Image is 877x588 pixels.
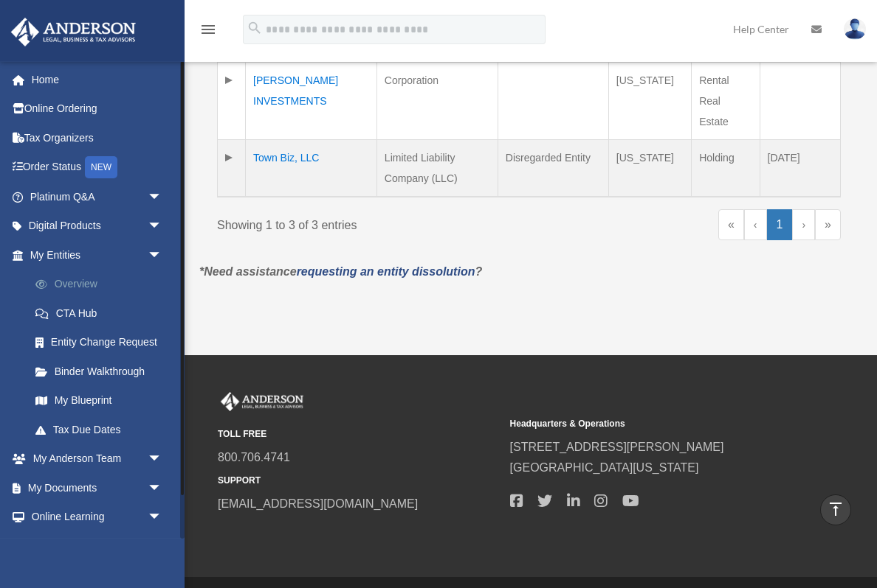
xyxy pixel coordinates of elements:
[498,139,608,197] td: Disregarded Entity
[148,240,177,270] span: arrow_drop_down
[608,62,691,139] td: [US_STATE]
[10,123,185,153] a: Tax Organizers
[760,139,840,197] td: [DATE]
[692,62,760,139] td: Rental Real Estate
[10,65,185,94] a: Home
[815,209,841,240] a: Last
[218,427,500,442] small: TOLL FREE
[218,473,500,489] small: SUPPORT
[510,461,699,474] a: [GEOGRAPHIC_DATA][US_STATE]
[718,209,744,240] a: First
[10,94,185,124] a: Online Ordering
[10,473,185,503] a: My Documentsarrow_drop_down
[148,531,177,561] span: arrow_drop_down
[21,328,185,357] a: Entity Change Request
[10,444,185,474] a: My Anderson Teamarrow_drop_down
[199,26,217,38] a: menu
[246,139,377,197] td: Town Biz, LLC
[844,18,866,40] img: User Pic
[297,265,475,278] a: requesting an entity dissolution
[246,62,377,139] td: [PERSON_NAME] INVESTMENTS
[792,209,815,240] a: Next
[148,444,177,475] span: arrow_drop_down
[21,386,185,416] a: My Blueprint
[148,503,177,533] span: arrow_drop_down
[744,209,767,240] a: Previous
[7,18,140,46] img: Anderson Advisors Platinum Portal
[218,392,306,411] img: Anderson Advisors Platinum Portal
[148,473,177,503] span: arrow_drop_down
[10,531,185,561] a: Billingarrow_drop_down
[10,153,185,183] a: Order StatusNEW
[10,240,185,270] a: My Entitiesarrow_drop_down
[820,494,851,525] a: vertical_align_top
[510,441,724,453] a: [STREET_ADDRESS][PERSON_NAME]
[827,500,845,518] i: vertical_align_top
[199,265,482,278] em: *Need assistance ?
[218,497,418,510] a: [EMAIL_ADDRESS][DOMAIN_NAME]
[217,209,518,236] div: Showing 1 to 3 of 3 entries
[21,415,185,444] a: Tax Due Dates
[376,62,498,139] td: Corporation
[199,21,217,38] i: menu
[10,182,185,211] a: Platinum Q&Aarrow_drop_down
[148,211,177,242] span: arrow_drop_down
[85,156,117,178] div: NEW
[21,357,185,386] a: Binder Walkthrough
[10,503,185,532] a: Online Learningarrow_drop_down
[510,416,792,432] small: Headquarters & Operations
[10,211,185,241] a: Digital Productsarrow_drop_down
[148,182,177,212] span: arrow_drop_down
[767,209,793,240] a: 1
[21,270,185,299] a: Overview
[692,139,760,197] td: Holding
[376,139,498,197] td: Limited Liability Company (LLC)
[21,298,185,328] a: CTA Hub
[608,139,691,197] td: [US_STATE]
[247,20,263,36] i: search
[218,451,290,463] a: 800.706.4741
